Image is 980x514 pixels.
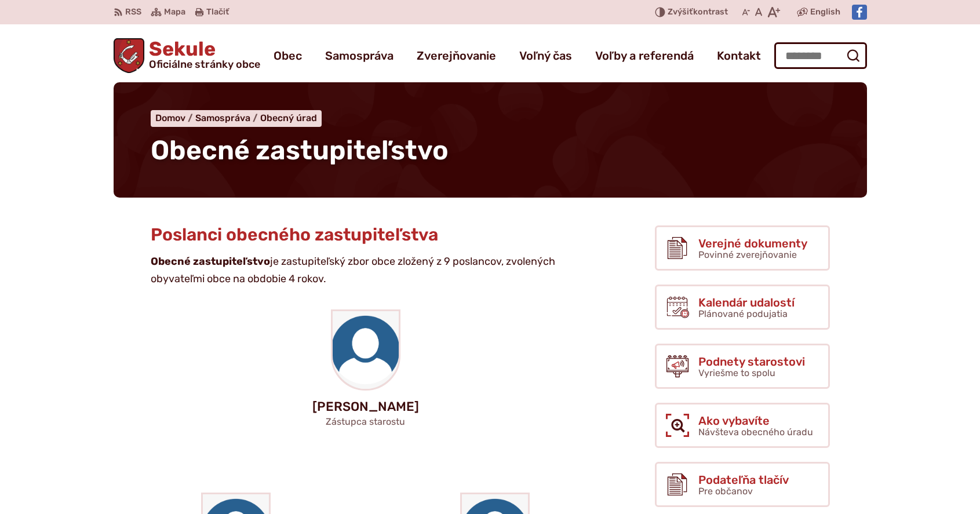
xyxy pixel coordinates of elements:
a: Obecný úrad [260,112,317,123]
a: Domov [155,112,195,123]
span: Ako vybavíte [698,414,813,427]
p: Zástupca starostu [132,416,599,427]
p: [PERSON_NAME] [132,400,599,414]
a: Podateľňa tlačív Pre občanov [655,462,830,507]
span: Povinné zverejňovanie [698,249,797,260]
span: Domov [155,112,185,123]
span: Mapa [164,5,185,19]
a: Voľby a referendá [595,39,694,72]
span: Obecné zastupiteľstvo [151,134,449,166]
a: Kalendár udalostí Plánované podujatia [655,285,830,330]
span: Tlačiť [206,8,229,17]
span: Vyriešme to spolu [698,367,775,378]
span: RSS [125,5,141,19]
img: Prejsť na Facebook stránku [852,5,867,20]
img: 146-1468479_my-profile-icon-blank-profile-picture-circle-hd [333,311,399,389]
p: je zastupiteľský zbor obce zložený z 9 poslancov, zvolených obyvateľmi obce na obdobie 4 rokov. [151,253,562,287]
a: Samospráva [325,39,394,72]
span: kontrast [668,8,728,17]
span: Podateľňa tlačív [698,473,789,486]
strong: Obecné zastupiteľstvo [151,255,270,268]
a: Samospráva [195,112,260,123]
a: Obec [274,39,302,72]
a: Logo Sekule, prejsť na domovskú stránku. [114,38,261,73]
span: Kalendár udalostí [698,296,795,309]
span: English [810,5,840,19]
a: Verejné dokumenty Povinné zverejňovanie [655,225,830,271]
a: Kontakt [717,39,761,72]
span: Návšteva obecného úradu [698,426,813,438]
span: Verejné dokumenty [698,237,807,250]
span: Samospráva [195,112,250,123]
span: Plánované podujatia [698,308,788,319]
span: Poslanci obecného zastupiteľstva [151,224,438,245]
a: Ako vybavíte Návšteva obecného úradu [655,403,830,448]
img: Prejsť na domovskú stránku [114,38,145,73]
a: Podnety starostovi Vyriešme to spolu [655,344,830,389]
span: Pre občanov [698,486,753,497]
a: Voľný čas [519,39,572,72]
span: Zvýšiť [668,7,693,17]
a: Zverejňovanie [417,39,496,72]
span: Oficiálne stránky obce [149,59,260,70]
span: Podnety starostovi [698,355,805,368]
a: English [808,5,843,19]
span: Sekule [144,39,260,70]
